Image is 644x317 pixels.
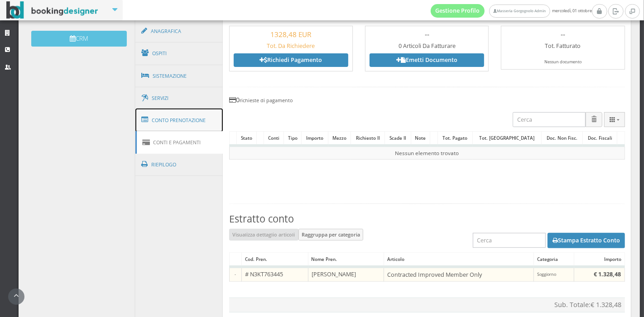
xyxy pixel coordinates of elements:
[351,132,384,144] div: Richiesto il
[245,271,304,278] h5: # N3KT763445
[411,132,430,144] div: Note
[6,1,98,19] img: BookingDesigner.com
[370,53,484,67] a: Emetti Documento
[534,267,574,282] td: Soggiorno
[591,300,622,309] span: € 1.328,48
[604,112,625,127] div: Colonne
[513,112,586,127] input: Cerca
[232,300,621,310] div: Sub. Totale:
[604,112,625,127] button: Columns
[234,30,348,38] h3: 1328,48 EUR
[574,253,624,265] div: Importo
[135,131,223,154] a: Conti e Pagamenti
[31,31,127,47] button: CRM
[135,109,223,132] a: Conto Prenotazione
[431,4,592,18] span: mercoledì, 01 ottobre
[505,30,620,38] h3: --
[385,132,410,144] div: Scade il
[473,233,546,248] input: Cerca
[534,253,574,265] div: Categoria
[431,4,485,18] a: Gestione Profilo
[240,97,293,104] small: richieste di pagamento
[135,19,223,43] a: Anagrafica
[328,132,351,144] div: Mezzo
[594,270,621,278] b: € 1.328,48
[302,132,327,144] div: Importo
[505,59,620,65] div: Nessun documento
[370,30,484,38] h3: --
[489,5,550,18] a: Masseria Gorgognolo Admin
[229,146,625,160] td: Nessun elemento trovato
[583,132,617,144] div: Doc. Fiscali
[264,132,284,144] div: Conti
[298,229,364,241] button: Raggruppa per categoria
[135,87,223,110] a: Servizi
[548,233,625,248] button: Stampa Estratto Conto
[234,53,348,67] a: Richiedi Pagamento
[438,132,472,144] div: Tot. Pagato
[384,253,533,265] div: Articolo
[135,153,223,176] a: Riepilogo
[284,132,301,144] div: Tipo
[505,43,620,49] h5: Tot. Fatturato
[135,42,223,65] a: Ospiti
[387,271,530,278] h5: Contracted Improved Member Only
[234,43,348,49] h5: Tot. Da Richiedere
[229,267,241,282] td: -
[312,271,380,278] h5: [PERSON_NAME]
[237,132,256,144] div: Stato
[135,64,223,88] a: Sistemazione
[370,43,484,49] h5: 0 Articoli Da Fatturare
[229,96,625,104] h4: 0
[473,132,541,144] div: Tot. [GEOGRAPHIC_DATA]
[542,132,583,144] div: Doc. Non Fisc.
[229,213,625,225] h3: Estratto conto
[242,253,308,265] div: Cod. Pren.
[308,253,384,265] div: Nome Pren.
